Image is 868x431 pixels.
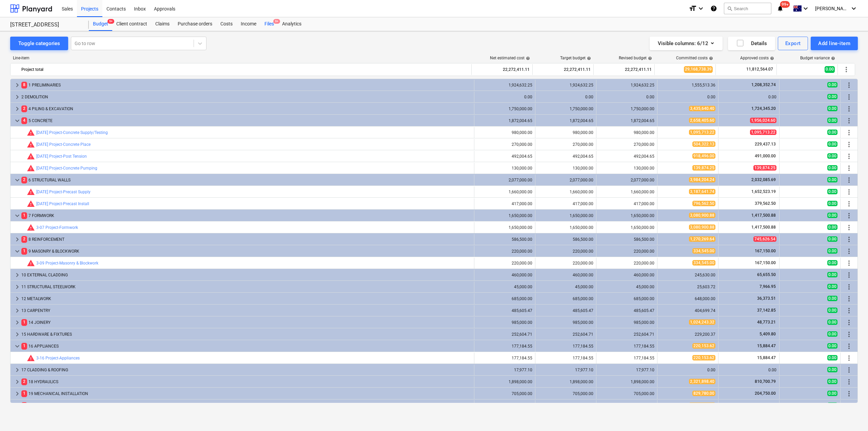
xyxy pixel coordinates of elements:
[751,189,776,194] span: 1,652,523.19
[538,332,593,337] div: 252,604.71
[538,130,593,135] div: 980,000.00
[756,296,776,301] span: 36,373.51
[36,154,87,159] a: [DATE] Project-Post Tension
[538,285,593,289] div: 45,000.00
[474,64,530,75] div: 22,272,411.11
[21,293,471,304] div: 12 METALWORK
[845,176,853,184] span: More actions
[708,56,713,60] span: help
[538,154,593,159] div: 492,004.65
[21,329,471,340] div: 15 HARDWARE & FIXTURES
[827,165,837,171] span: 0.00
[560,56,591,60] div: Target budget
[10,37,68,50] button: Toggle categories
[278,17,305,31] div: Analytics
[36,190,91,194] a: [DATE] Project-Precast Supply
[845,212,853,220] span: More actions
[845,259,853,267] span: More actions
[825,66,835,73] span: 0.00
[477,118,532,123] div: 1,872,004.65
[827,130,837,135] span: 0.00
[599,83,654,87] div: 1,924,632.25
[845,354,853,362] span: More actions
[676,56,713,60] div: Committed costs
[599,320,654,325] div: 985,000.00
[13,176,21,184] span: keyboard_arrow_down
[599,95,654,99] div: 0.00
[845,81,853,89] span: More actions
[751,177,776,182] span: 2,032,085.69
[599,344,654,349] div: 177,184.55
[13,378,21,386] span: keyboard_arrow_right
[650,37,723,50] button: Visible columns:6/12
[850,4,858,13] i: keyboard_arrow_down
[599,178,654,182] div: 2,077,000.00
[13,318,21,327] span: keyboard_arrow_right
[599,237,654,242] div: 586,500.00
[759,332,776,336] span: 5,409.80
[689,118,715,123] span: 2,658,405.60
[845,330,853,338] span: More actions
[477,308,532,313] div: 485,605.47
[660,332,715,337] div: 229,200.37
[21,317,471,328] div: 14 JOINERY
[689,236,715,242] span: 1,270,269.64
[538,190,593,194] div: 1,660,000.00
[599,213,654,218] div: 1,650,000.00
[477,285,532,289] div: 45,000.00
[756,344,776,348] span: 15,884.47
[827,213,837,218] span: 0.00
[785,39,801,48] div: Export
[689,189,715,194] span: 3,187,641.74
[759,284,776,289] span: 7,966.95
[660,273,715,277] div: 245,630.00
[692,165,715,171] span: 139,874.25
[736,39,767,48] div: Details
[13,342,21,350] span: keyboard_arrow_down
[18,39,60,48] div: Toggle categories
[13,247,21,255] span: keyboard_arrow_down
[827,201,837,206] span: 0.00
[13,283,21,291] span: keyboard_arrow_right
[827,355,837,360] span: 0.00
[599,332,654,337] div: 252,604.71
[538,225,593,230] div: 1,650,000.00
[89,17,112,31] div: Budget
[477,225,532,230] div: 1,650,000.00
[174,17,216,31] a: Purchase orders
[750,118,776,123] span: 1,956,024.60
[845,378,853,386] span: More actions
[13,235,21,243] span: keyboard_arrow_right
[599,249,654,254] div: 220,000.00
[599,166,654,171] div: 130,000.00
[689,4,697,13] i: format_size
[538,320,593,325] div: 985,000.00
[477,178,532,182] div: 2,077,000.00
[746,66,774,72] span: 11,812,564.07
[845,105,853,113] span: More actions
[538,273,593,277] div: 460,000.00
[802,4,810,13] i: keyboard_arrow_down
[13,401,21,410] span: keyboard_arrow_right
[27,200,35,208] span: Committed costs exceed revised budget
[689,224,715,230] span: 3,080,900.88
[477,356,532,360] div: 177,184.55
[538,83,593,87] div: 1,924,632.25
[827,296,837,301] span: 0.00
[830,56,835,60] span: help
[754,249,776,253] span: 167,150.00
[827,343,837,349] span: 0.00
[538,237,593,242] div: 586,500.00
[827,106,837,111] span: 0.00
[477,261,532,266] div: 220,000.00
[827,367,837,372] span: 0.00
[89,17,112,31] a: Budget9+
[842,65,850,74] span: More actions
[27,140,35,149] span: Committed costs exceed revised budget
[778,37,808,50] button: Export
[692,141,715,147] span: 504,322.13
[845,129,853,137] span: More actions
[27,259,35,267] span: Committed costs exceed revised budget
[538,249,593,254] div: 220,000.00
